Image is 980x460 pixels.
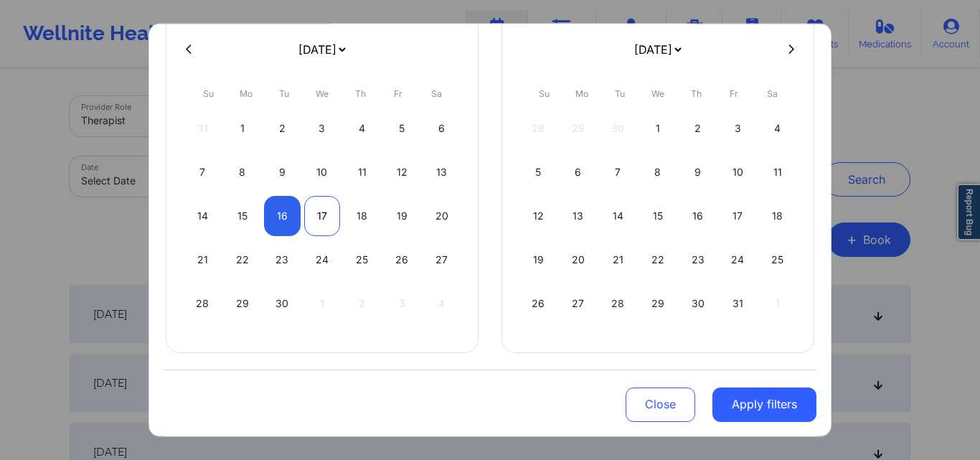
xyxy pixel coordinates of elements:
div: Fri Sep 05 2025 [384,108,420,148]
div: Sat Sep 20 2025 [423,195,460,235]
div: Thu Oct 09 2025 [679,151,716,192]
div: Mon Oct 13 2025 [560,195,597,235]
div: Wed Oct 22 2025 [640,239,677,279]
div: Tue Sep 23 2025 [264,239,301,279]
div: Sat Oct 18 2025 [759,195,796,235]
div: Fri Sep 26 2025 [384,239,420,279]
abbr: Wednesday [651,88,664,98]
div: Wed Oct 01 2025 [640,108,677,148]
div: Thu Oct 30 2025 [679,283,716,323]
div: Thu Sep 18 2025 [344,195,380,235]
div: Tue Oct 28 2025 [600,283,636,323]
div: Thu Oct 16 2025 [679,195,716,235]
abbr: Tuesday [279,88,289,98]
div: Sun Sep 21 2025 [184,239,221,279]
div: Fri Sep 19 2025 [384,195,420,235]
div: Mon Sep 29 2025 [225,283,261,323]
abbr: Monday [575,88,588,98]
abbr: Tuesday [615,88,625,98]
abbr: Thursday [691,88,702,98]
div: Mon Oct 06 2025 [560,151,597,192]
div: Thu Sep 11 2025 [344,151,380,192]
div: Thu Sep 04 2025 [344,108,380,148]
div: Sat Sep 27 2025 [423,239,460,279]
div: Thu Oct 23 2025 [679,239,716,279]
div: Sat Oct 25 2025 [759,239,796,279]
div: Sat Oct 11 2025 [759,151,796,192]
div: Sun Oct 12 2025 [520,195,557,235]
div: Tue Sep 30 2025 [264,283,301,323]
div: Sun Sep 07 2025 [184,151,221,192]
div: Mon Sep 08 2025 [225,151,261,192]
div: Sun Oct 26 2025 [520,283,557,323]
div: Mon Sep 22 2025 [225,239,261,279]
div: Wed Sep 24 2025 [304,239,341,279]
div: Fri Sep 12 2025 [384,151,420,192]
abbr: Wednesday [316,88,329,98]
div: Thu Oct 02 2025 [679,108,716,148]
div: Tue Oct 14 2025 [600,195,636,235]
div: Tue Sep 16 2025 [264,195,301,235]
abbr: Sunday [539,88,550,98]
div: Wed Oct 29 2025 [640,283,677,323]
abbr: Saturday [767,88,778,98]
abbr: Sunday [203,88,214,98]
div: Sun Sep 28 2025 [184,283,221,323]
div: Mon Sep 01 2025 [225,108,261,148]
button: Close [626,388,695,422]
div: Sat Oct 04 2025 [759,108,796,148]
div: Tue Sep 09 2025 [264,151,301,192]
div: Thu Sep 25 2025 [344,239,380,279]
div: Mon Oct 20 2025 [560,239,597,279]
div: Tue Oct 21 2025 [600,239,636,279]
abbr: Saturday [431,88,442,98]
div: Wed Sep 10 2025 [304,151,341,192]
abbr: Thursday [355,88,366,98]
div: Wed Oct 08 2025 [640,151,677,192]
div: Tue Sep 02 2025 [264,108,301,148]
abbr: Friday [730,88,738,98]
div: Wed Sep 03 2025 [304,108,341,148]
div: Tue Oct 07 2025 [600,151,636,192]
div: Wed Sep 17 2025 [304,195,341,235]
abbr: Monday [240,88,253,98]
div: Sun Sep 14 2025 [184,195,221,235]
div: Mon Oct 27 2025 [560,283,597,323]
div: Fri Oct 10 2025 [720,151,756,192]
div: Mon Sep 15 2025 [225,195,261,235]
button: Apply filters [712,388,816,422]
div: Fri Oct 31 2025 [720,283,756,323]
div: Fri Oct 03 2025 [720,108,756,148]
div: Wed Oct 15 2025 [640,195,677,235]
div: Fri Oct 24 2025 [720,239,756,279]
div: Fri Oct 17 2025 [720,195,756,235]
div: Sat Sep 06 2025 [423,108,460,148]
div: Sun Oct 05 2025 [520,151,557,192]
abbr: Friday [394,88,402,98]
div: Sun Oct 19 2025 [520,239,557,279]
div: Sat Sep 13 2025 [423,151,460,192]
